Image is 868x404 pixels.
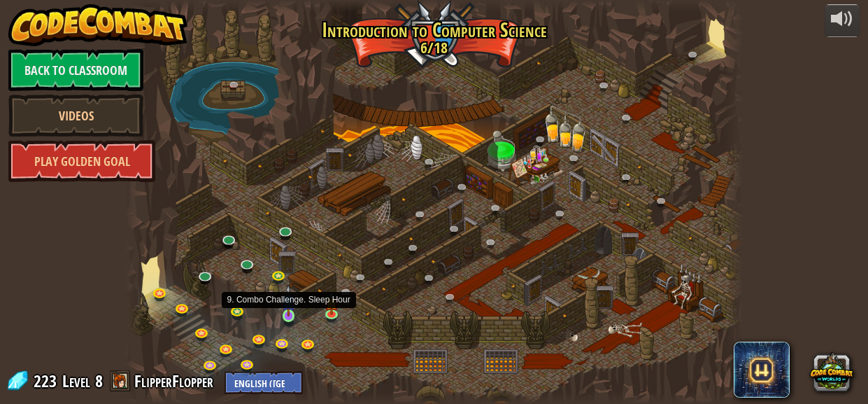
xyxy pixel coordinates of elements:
img: CodeCombat - Learn how to code by playing a game [8,4,187,46]
a: Videos [8,95,143,137]
a: FlipperFlopper [134,370,218,392]
span: 8 [95,370,103,392]
button: Adjust volume [825,4,860,37]
a: Back to Classroom [8,49,143,91]
img: level-banner-unstarted-subscriber.png [282,285,296,316]
span: Level [62,370,90,393]
span: 223 [34,370,61,392]
img: level-banner-started.png [325,291,339,315]
a: Play Golden Goal [8,140,155,182]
